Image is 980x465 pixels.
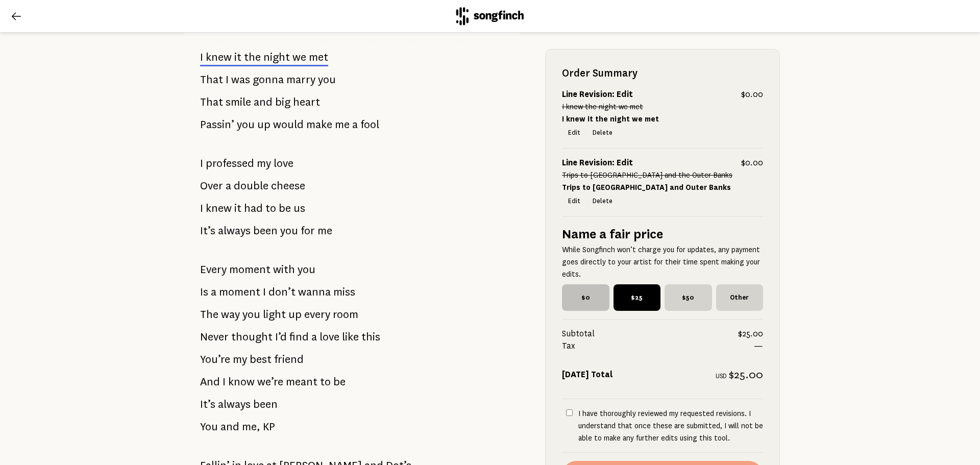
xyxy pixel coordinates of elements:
span: meant [286,372,317,392]
span: make [306,114,332,135]
span: moment [229,259,271,280]
h2: Order Summary [562,66,763,80]
span: I [263,282,266,302]
span: me [335,114,350,135]
span: me, [242,417,260,437]
span: Passin’ [200,114,234,135]
span: The [200,304,218,325]
span: a [352,114,358,135]
span: fool [360,114,379,135]
strong: Line Revision: Edit [562,90,633,99]
span: room [333,304,358,325]
span: had [244,198,263,218]
span: I [223,372,226,392]
span: $50 [665,284,712,311]
span: USD [716,373,727,380]
button: Edit [562,194,586,208]
span: us [293,198,305,218]
span: Never [200,327,229,347]
span: $0.00 [741,157,763,169]
span: love [274,153,293,174]
span: I [200,198,203,218]
span: $0.00 [741,88,763,101]
span: knew [206,51,232,63]
span: marry [286,69,315,90]
span: I [200,153,203,174]
span: heart [293,92,320,112]
span: it [234,198,241,218]
span: with [273,259,295,280]
span: smile [226,92,251,112]
span: be [333,372,346,392]
span: And [200,372,220,392]
span: professed [206,153,254,174]
span: the [244,51,261,63]
span: $25.00 [738,328,763,340]
span: like [342,327,359,347]
span: find [289,327,309,347]
span: cheese [271,176,305,196]
span: Every [200,259,227,280]
button: Delete [586,126,619,140]
span: You’re [200,349,230,370]
span: way [221,304,240,325]
span: friend [274,349,304,370]
span: always [218,394,251,414]
span: every [304,304,330,325]
strong: Trips to [GEOGRAPHIC_DATA] and Outer Banks [562,183,731,191]
span: I [200,51,203,63]
span: and [254,92,273,112]
span: gonna [253,69,284,90]
span: we [292,51,306,63]
span: would [273,114,304,135]
span: and [220,417,239,437]
span: was [231,69,250,90]
span: Subtotal [562,328,738,340]
span: light [263,304,286,325]
span: me [317,221,332,241]
button: Edit [562,126,586,140]
strong: [DATE] Total [562,370,613,379]
span: It’s [200,221,215,241]
button: Delete [586,194,619,208]
span: You [200,417,218,437]
span: KP [263,417,275,437]
span: been [253,221,278,241]
span: That [200,92,223,112]
strong: I knew it the night we met [562,115,659,123]
span: wanna [298,282,331,302]
span: love [320,327,339,347]
span: $25.00 [729,369,763,381]
span: miss [333,282,355,302]
span: to [265,198,276,218]
span: It’s [200,394,215,414]
span: you [298,259,315,280]
span: best [250,349,272,370]
span: my [257,153,271,174]
span: you [242,304,260,325]
p: While Songfinch won’t charge you for updates, any payment goes directly to your artist for their ... [562,243,763,280]
span: we’re [257,372,283,392]
span: for [301,221,315,241]
s: I knew the night we met [562,103,643,111]
span: Tax [562,340,754,352]
span: — [754,340,763,352]
span: know [228,372,255,392]
span: night [263,51,290,63]
span: be [279,198,291,218]
span: always [218,221,251,241]
span: this [361,327,380,347]
span: $25 [614,284,661,311]
span: thought [231,327,273,347]
span: to [320,372,331,392]
span: you [318,69,336,90]
span: moment [219,282,260,302]
span: you [280,221,298,241]
span: Over [200,176,223,196]
p: I have thoroughly reviewed my requested revisions. I understand that once these are submitted, I ... [578,407,763,444]
span: you [237,114,255,135]
span: it [234,51,241,63]
span: double [234,176,268,196]
span: I’d [275,327,287,347]
span: been [253,394,278,414]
